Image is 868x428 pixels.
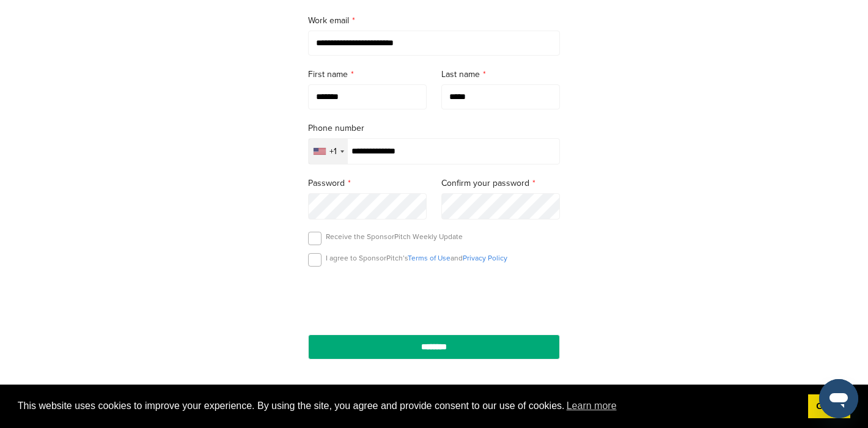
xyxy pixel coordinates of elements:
[308,122,560,135] label: Phone number
[309,139,348,164] div: Selected country
[441,177,560,190] label: Confirm your password
[364,281,504,317] iframe: reCAPTCHA
[565,397,619,415] a: learn more about cookies
[463,254,507,262] a: Privacy Policy
[408,254,451,262] a: Terms of Use
[329,147,337,156] div: +1
[308,177,427,190] label: Password
[308,68,427,81] label: First name
[819,379,858,418] iframe: Button to launch messaging window
[326,253,507,263] p: I agree to SponsorPitch’s and
[326,232,463,242] p: Receive the SponsorPitch Weekly Update
[18,397,798,415] span: This website uses cookies to improve your experience. By using the site, you agree and provide co...
[308,14,560,28] label: Work email
[808,394,850,419] a: dismiss cookie message
[441,68,560,81] label: Last name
